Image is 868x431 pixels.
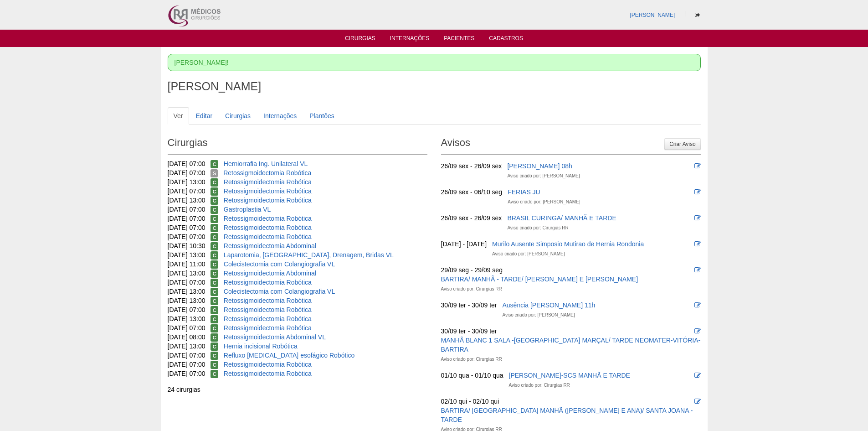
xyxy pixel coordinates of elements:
[509,372,630,379] a: [PERSON_NAME]-SCS MANHÃ E TARDE
[695,12,700,18] i: Sair
[211,206,218,214] span: Confirmada
[694,241,701,247] i: Editar
[441,397,499,406] div: 02/10 qui - 02/10 qui
[168,352,205,359] span: [DATE] 07:00
[694,163,701,169] i: Editar
[224,361,312,368] a: Retossigmoidectomia Robótica
[211,361,218,369] span: Confirmada
[168,306,205,313] span: [DATE] 07:00
[168,242,205,249] span: [DATE] 10:30
[444,35,474,44] a: Pacientes
[664,138,700,150] a: Criar Aviso
[224,233,312,240] a: Retossigmoidectomia Robótica
[168,260,205,268] span: [DATE] 11:00
[694,328,701,334] i: Editar
[168,160,205,167] span: [DATE] 07:00
[441,371,503,380] div: 01/10 qua - 01/10 qua
[211,279,218,287] span: Confirmada
[168,279,205,286] span: [DATE] 07:00
[168,343,205,350] span: [DATE] 13:00
[224,270,316,277] a: Retossigmoidectomia Abdominal
[168,324,205,332] span: [DATE] 07:00
[224,288,335,295] a: Colecistectomia com Colangiografia VL
[168,270,205,277] span: [DATE] 13:00
[492,249,565,259] div: Aviso criado por: [PERSON_NAME]
[507,162,572,170] a: [PERSON_NAME] 08h
[441,337,701,353] a: MANHÃ BLANC 1 SALA -[GEOGRAPHIC_DATA] MARÇAL/ TARDE NEOMATER-VITÓRIA-BARTIRA
[211,352,218,360] span: Confirmada
[345,35,375,44] a: Cirurgias
[441,239,487,249] div: [DATE] - [DATE]
[211,251,218,260] span: Confirmada
[224,251,394,259] a: Laparotomia, [GEOGRAPHIC_DATA], Drenagem, Bridas VL
[441,187,503,197] div: 26/09 sex - 06/10 seg
[694,372,701,379] i: Editar
[508,197,580,207] div: Aviso criado por: [PERSON_NAME]
[694,267,701,273] i: Editar
[223,169,311,177] a: Retossigmoidectomia Robótica
[211,324,218,332] span: Confirmada
[224,260,335,268] a: Colecistectomia com Colangiografia VL
[630,12,675,18] a: [PERSON_NAME]
[211,197,218,205] span: Confirmada
[211,169,218,177] span: Suspensa
[224,333,326,341] a: Retossigmoidectomia Abdominal VL
[502,301,595,309] a: Ausência [PERSON_NAME] 11h
[211,233,218,241] span: Confirmada
[441,275,638,283] a: BARTIRA/ MANHÃ - TARDE/ [PERSON_NAME] E [PERSON_NAME]
[219,107,257,125] a: Cirurgias
[441,407,693,423] a: BARTIRA/ [GEOGRAPHIC_DATA] MANHÃ ([PERSON_NAME] E ANA)/ SANTA JOANA -TARDE
[168,178,205,186] span: [DATE] 13:00
[509,381,570,390] div: Aviso criado por: Cirurgias RR
[694,302,701,308] i: Editar
[168,197,205,204] span: [DATE] 13:00
[168,187,205,195] span: [DATE] 07:00
[224,215,312,222] a: Retossigmoidectomia Robótica
[224,352,354,359] a: Refluxo [MEDICAL_DATA] esofágico Robótico
[168,370,205,377] span: [DATE] 07:00
[211,187,218,196] span: Confirmada
[168,206,205,213] span: [DATE] 07:00
[168,251,205,259] span: [DATE] 13:00
[694,398,701,405] i: Editar
[441,285,502,294] div: Aviso criado por: Cirurgias RR
[168,169,205,177] span: [DATE] 07:00
[168,224,205,231] span: [DATE] 07:00
[190,107,219,125] a: Editar
[168,107,189,125] a: Ver
[168,215,205,222] span: [DATE] 07:00
[211,370,218,378] span: Confirmada
[441,134,701,155] h2: Avisos
[224,160,308,167] a: Herniorrafia Ing. Unilateral VL
[168,297,205,304] span: [DATE] 13:00
[303,107,340,125] a: Plantões
[211,343,218,351] span: Confirmada
[441,161,502,171] div: 26/09 sex - 26/09 sex
[211,333,218,342] span: Confirmada
[211,288,218,296] span: Confirmada
[224,197,312,204] a: Retossigmoidectomia Robótica
[211,178,218,187] span: Confirmada
[168,288,205,295] span: [DATE] 13:00
[507,171,580,181] div: Aviso criado por: [PERSON_NAME]
[211,306,218,314] span: Confirmada
[224,315,312,322] a: Retossigmoidectomia Robótica
[224,306,312,313] a: Retossigmoidectomia Robótica
[441,213,502,223] div: 26/09 sex - 26/09 sex
[694,189,701,195] i: Editar
[694,215,701,221] i: Editar
[224,343,298,350] a: Hernia incisional Robótica
[224,206,271,213] a: Gastroplastia VL
[507,223,568,233] div: Aviso criado por: Cirurgias RR
[211,160,218,168] span: Confirmada
[211,224,218,232] span: Confirmada
[441,301,497,310] div: 30/09 ter - 30/09 ter
[224,297,312,304] a: Retossigmoidectomia Robótica
[224,370,312,377] a: Retossigmoidectomia Robótica
[224,279,312,286] a: Retossigmoidectomia Robótica
[224,224,312,231] a: Retossigmoidectomia Robótica
[441,355,502,364] div: Aviso criado por: Cirurgias RR
[224,242,316,249] a: Retossigmoidectomia Abdominal
[211,315,218,323] span: Confirmada
[224,324,312,332] a: Retossigmoidectomia Robótica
